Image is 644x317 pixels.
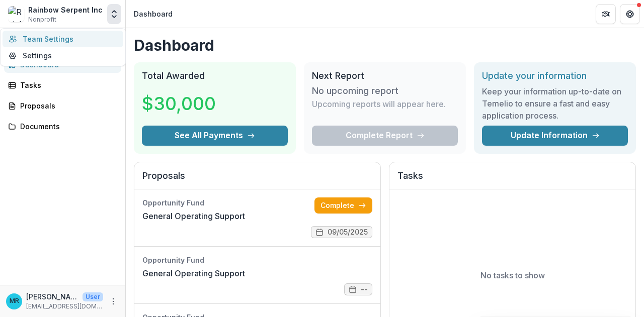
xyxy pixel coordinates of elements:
h2: Tasks [397,170,627,189]
h3: Keep your information up-to-date on Temelio to ensure a fast and easy application process. [482,85,628,122]
h3: No upcoming report [312,85,398,96]
a: Proposals [4,97,121,114]
div: Tasks [20,80,113,90]
p: [EMAIL_ADDRESS][DOMAIN_NAME] [26,302,103,311]
button: More [107,295,119,307]
img: Rainbow Serpent Inc [8,6,24,22]
button: Open entity switcher [107,4,121,24]
nav: breadcrumb [130,7,177,21]
a: Tasks [4,77,121,93]
div: Proposals [20,100,113,111]
h1: Dashboard [134,36,636,54]
h2: Next Report [312,70,458,81]
a: Documents [4,118,121,135]
div: Rainbow Serpent Inc [28,5,103,15]
p: User [83,292,103,301]
h2: Proposals [142,170,372,189]
p: [PERSON_NAME] [26,291,78,302]
button: See All Payments [142,126,288,146]
div: Documents [20,121,113,132]
a: General Operating Support [142,267,245,279]
div: Marques Redd [10,298,19,304]
span: Nonprofit [28,15,56,24]
p: No tasks to show [480,269,545,281]
div: Dashboard [134,9,173,19]
h2: Update your information [482,70,628,81]
h3: $30,000 [142,90,217,117]
p: Upcoming reports will appear here. [312,98,446,110]
a: Update Information [482,126,628,146]
a: General Operating Support [142,210,245,222]
button: Get Help [620,4,640,24]
a: Complete [314,197,372,214]
button: Partners [596,4,616,24]
h2: Total Awarded [142,70,288,81]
